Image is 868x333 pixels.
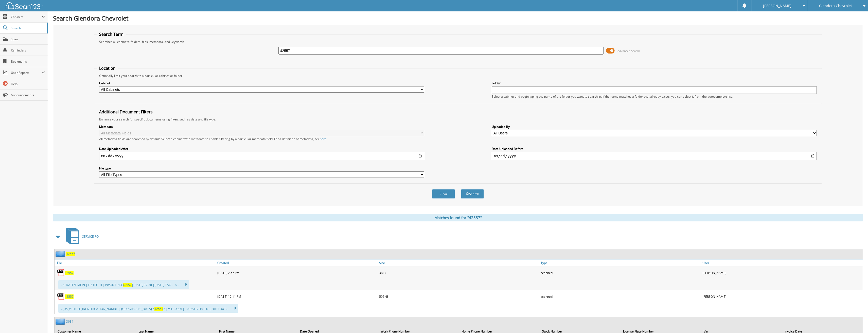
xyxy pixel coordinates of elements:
img: folder2.png [56,251,66,257]
span: Scan [11,37,45,41]
span: SERVICE RO [82,234,99,239]
div: Select a cabinet and begin typing the name of the folder you want to search in. If the name match... [492,94,817,99]
span: 42557 [123,283,132,287]
div: 596KB [378,291,539,302]
div: ...el DATE/TIMEIN | DATEOUT| INVOICE NO. |[DATE] 17:30 |[DATE] TAG ... $... [58,280,189,289]
div: All metadata fields are searched by default. Select a cabinet with metadata to enable filtering b... [99,137,424,141]
a: File [55,259,216,266]
div: Matches found for "42557" [53,214,863,221]
label: File type [99,166,424,170]
button: Clear [432,189,455,199]
img: scan123-logo-white.svg [5,2,43,9]
a: 3684 [66,319,73,324]
label: Date Uploaded After [99,147,424,151]
label: Uploaded By [492,125,817,129]
div: [DATE] 12:11 PM [216,291,378,302]
button: Search [461,189,484,199]
div: [DATE] 2:57 PM [216,268,378,278]
label: Metadata [99,125,424,129]
img: PDF.png [57,269,65,276]
input: end [492,152,817,160]
a: 42557 [65,271,74,275]
div: Enhance your search for specific documents using filters such as date and file type. [97,117,820,121]
span: Glendora Chevrolet [819,4,852,7]
legend: Location [97,65,118,71]
div: scanned [539,268,701,278]
span: User Reports [11,71,42,75]
a: Size [378,259,539,266]
label: Date Uploaded Before [492,147,817,151]
img: PDF.png [57,293,65,300]
a: 42557 [65,294,74,299]
span: Reminders [11,48,45,52]
span: [PERSON_NAME] [763,4,791,7]
legend: Additional Document Filters [97,109,155,115]
h1: Search Glendora Chevrolet [53,14,863,22]
div: ...[US_VEHICLE_IDENTIFICATION_NUMBER] [GEOGRAPHIC_DATA] * * |MILESOUT| 10 DATE/TIMEIN | DATEOUT... [58,304,238,313]
span: Help [11,82,45,86]
span: Cabinets [11,15,42,19]
legend: Search Term [97,31,126,37]
label: Folder [492,81,817,85]
span: Search [11,26,44,30]
div: [PERSON_NAME] [701,291,863,302]
input: start [99,152,424,160]
a: Type [539,259,701,266]
a: SERVICE RO [63,226,99,247]
div: 3MB [378,268,539,278]
img: folder2.png [56,318,66,325]
a: Created [216,259,378,266]
div: Optionally limit your search to a particular cabinet or folder [97,74,820,78]
span: Bookmarks [11,59,45,64]
div: scanned [539,291,701,302]
span: Announcements [11,93,45,97]
a: User [701,259,863,266]
a: here [320,137,326,141]
span: Advanced Search [617,49,640,53]
label: Cabinet [99,81,424,85]
span: 42557 [154,307,163,311]
div: Searches all cabinets, folders, files, metadata, and keywords [97,40,820,44]
div: [PERSON_NAME] [701,268,863,278]
a: 42557 [66,252,75,256]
